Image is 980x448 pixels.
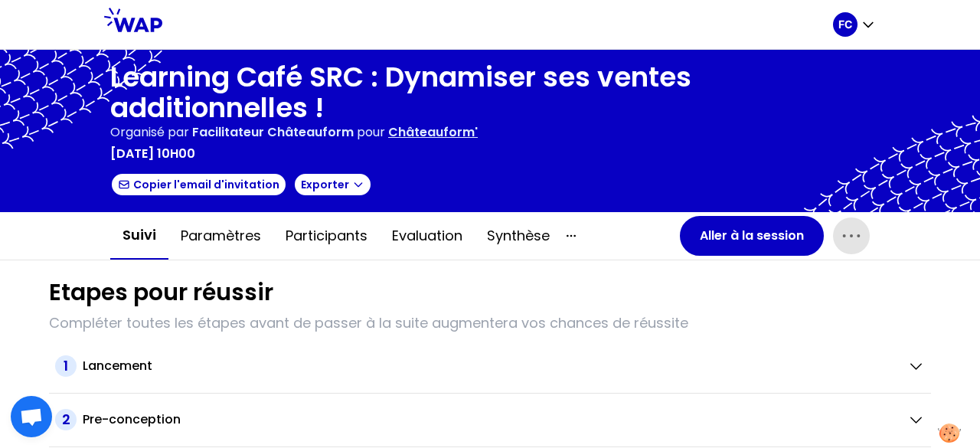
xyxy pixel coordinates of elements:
[168,213,273,259] button: Paramètres
[55,409,77,430] span: 2
[110,123,189,142] p: Organisé par
[110,172,287,197] button: Copier l'email d'invitation
[475,213,562,259] button: Synthèse
[11,396,52,437] div: Ouvrir le chat
[357,123,385,142] p: pour
[293,172,372,197] button: Exporter
[49,312,931,334] p: Compléter toutes les étapes avant de passer à la suite augmentera vos chances de réussite
[55,355,925,377] button: 1Lancement
[680,216,824,256] button: Aller à la session
[110,62,870,123] h1: Learning Café SRC : Dynamiser ses ventes additionnelles !
[380,213,475,259] button: Evaluation
[110,212,168,260] button: Suivi
[110,145,195,163] p: [DATE] 10h00
[192,123,354,141] span: Facilitateur Châteauform
[55,409,925,430] button: 2Pre-conception
[49,279,273,306] h1: Etapes pour réussir
[83,410,181,429] h2: Pre-conception
[833,12,876,37] button: FC
[838,17,852,32] p: FC
[55,355,77,377] span: 1
[273,213,380,259] button: Participants
[83,357,152,375] h2: Lancement
[388,123,478,142] p: Châteauform'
